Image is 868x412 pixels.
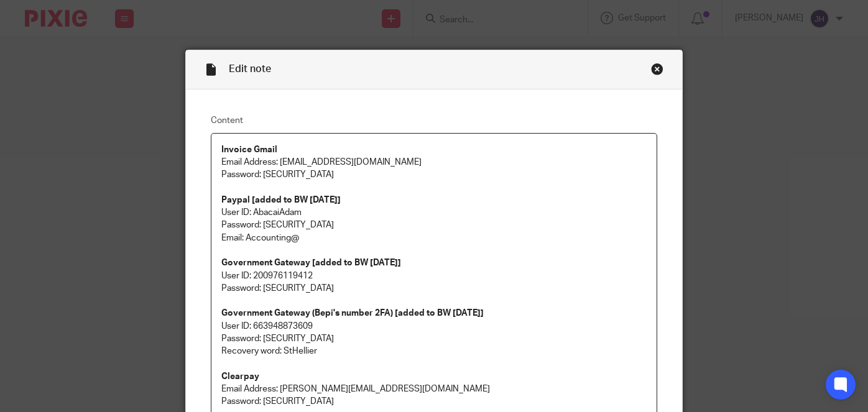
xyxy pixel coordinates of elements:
[221,309,484,318] strong: Government Gateway (Bepi's number 2FA) [added to BW [DATE]]
[221,372,259,381] strong: Clearpay
[221,332,647,345] p: Password: [SECURITY_DATA]
[221,270,647,295] p: User ID: 200976119412 Password: [SECURITY_DATA]
[221,345,647,357] p: Recovery word: StHellier
[221,196,341,204] strong: Paypal [added to BW [DATE]]
[221,307,647,332] p: User ID: 663948873609
[229,64,271,74] span: Edit note
[211,114,657,127] label: Content
[221,259,401,267] strong: Government Gateway [added to BW [DATE]]
[221,370,647,408] p: Email Address: [PERSON_NAME][EMAIL_ADDRESS][DOMAIN_NAME] Password: [SECURITY_DATA]
[221,145,277,154] strong: Invoice Gmail
[221,168,647,194] p: Password: [SECURITY_DATA]
[651,63,663,75] div: Close this dialog window
[221,156,647,168] p: Email Address: [EMAIL_ADDRESS][DOMAIN_NAME]
[221,194,647,244] p: User ID: AbacaiAdam Password: [SECURITY_DATA] Email: Accounting@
